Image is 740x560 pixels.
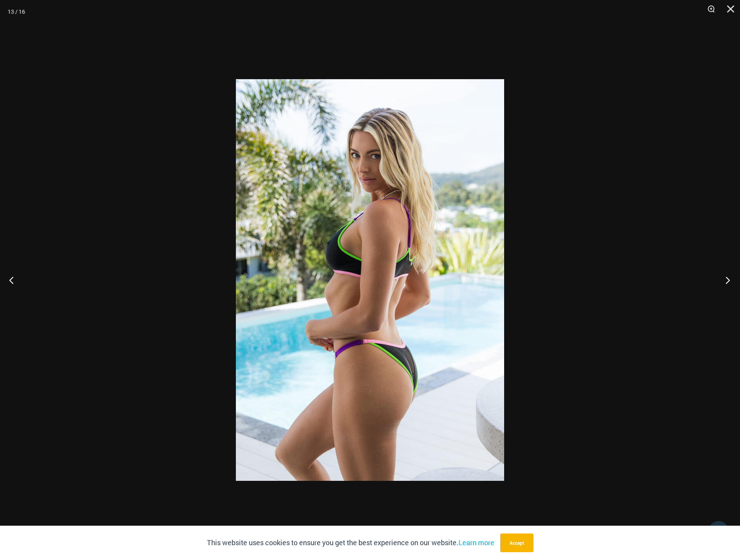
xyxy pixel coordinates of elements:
[207,537,494,549] p: This website uses cookies to ensure you get the best experience on our website.
[458,538,494,547] a: Learn more
[500,533,533,552] button: Accept
[236,79,504,481] img: Reckless Neon Crush Black Neon 349 Crop Top 296 Cheeky 03
[8,6,25,18] div: 13 / 16
[711,261,740,299] button: Next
